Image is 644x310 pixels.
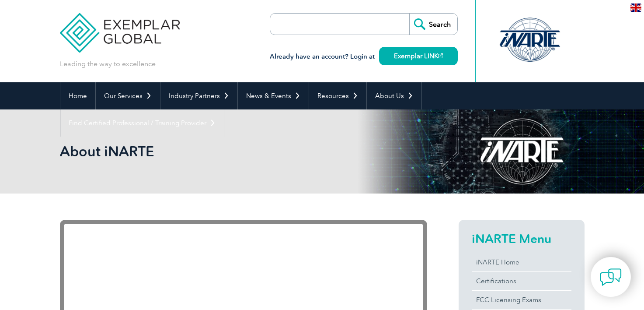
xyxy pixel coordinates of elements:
a: Industry Partners [160,82,237,109]
p: Leading the way to excellence [60,59,156,69]
a: About Us [367,82,421,109]
img: open_square.png [438,53,443,58]
a: Find Certified Professional / Training Provider [60,109,224,137]
h3: Already have an account? Login at [270,51,458,62]
h2: About iNARTE [60,144,427,159]
a: Our Services [96,82,160,109]
input: Search [409,14,457,35]
a: iNARTE Home [472,253,571,271]
a: Certifications [472,272,571,290]
img: en [630,4,641,12]
a: FCC Licensing Exams [472,291,571,309]
a: Home [60,82,95,109]
h2: iNARTE Menu [472,232,571,246]
a: Exemplar LINK [379,47,458,65]
a: Resources [309,82,366,109]
a: News & Events [238,82,309,109]
img: contact-chat.png [600,266,622,288]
